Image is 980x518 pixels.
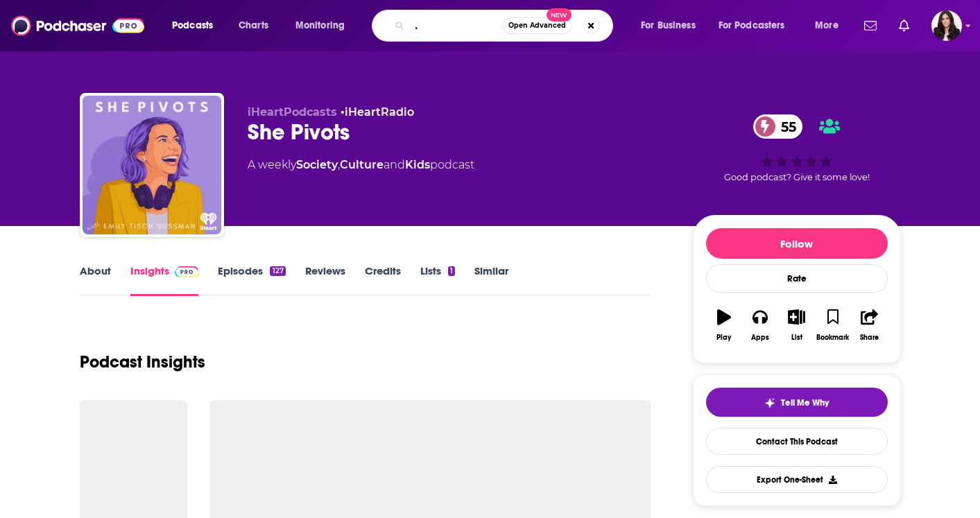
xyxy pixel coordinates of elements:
[80,264,111,296] a: About
[706,300,742,350] button: Play
[931,10,962,41] span: Logged in as RebeccaShapiro
[851,300,887,350] button: Share
[778,300,814,350] button: List
[859,14,882,37] a: Show notifications dropdown
[218,264,285,296] a: Episodes127
[641,16,696,35] span: For Business
[502,17,572,34] button: Open AdvancedNew
[742,300,778,350] button: Apps
[448,266,455,276] div: 1
[716,334,731,342] div: Play
[83,96,221,234] img: She Pivots
[815,300,851,350] button: Bookmark
[764,397,775,408] img: tell me why sparkle
[805,15,856,37] button: open menu
[338,158,340,171] span: ,
[175,266,199,277] img: Podchaser Pro
[860,334,879,342] div: Share
[239,16,268,35] span: Charts
[474,264,508,296] a: Similar
[296,158,338,171] a: Society
[384,158,405,171] span: and
[230,15,277,37] a: Charts
[11,12,144,39] img: Podchaser - Follow, Share and Rate Podcasts
[931,10,962,41] img: User Profile
[295,16,345,35] span: Monitoring
[162,15,231,37] button: open menu
[248,105,337,119] span: iHeartPodcasts
[816,334,849,342] div: Bookmark
[305,264,345,296] a: Reviews
[706,428,888,455] a: Contact This Podcast
[791,334,802,342] div: List
[410,15,502,37] input: Search podcasts, credits, & more...
[751,334,769,342] div: Apps
[80,352,205,372] h1: Podcast Insights
[753,114,803,139] a: 55
[345,105,414,119] a: iHeartRadio
[767,114,803,139] span: 55
[706,228,888,259] button: Follow
[706,466,888,493] button: Export One-Sheet
[286,15,363,37] button: open menu
[365,264,401,296] a: Credits
[931,10,962,41] button: Show profile menu
[172,16,213,35] span: Podcasts
[815,16,839,35] span: More
[270,266,285,276] div: 127
[710,15,805,37] button: open menu
[385,10,626,42] div: Search podcasts, credits, & more...
[719,16,785,35] span: For Podcasters
[893,14,915,37] a: Show notifications dropdown
[420,264,455,296] a: Lists1
[781,397,829,408] span: Tell Me Why
[340,158,384,171] a: Culture
[706,388,888,417] button: tell me why sparkleTell Me Why
[547,8,571,21] span: New
[724,172,870,182] span: Good podcast? Give it some love!
[248,157,474,173] div: A weekly podcast
[405,158,430,171] a: Kids
[341,105,414,119] span: •
[693,105,901,191] div: 55Good podcast? Give it some love!
[706,264,888,293] div: Rate
[508,22,566,29] span: Open Advanced
[631,15,713,37] button: open menu
[130,264,199,296] a: InsightsPodchaser Pro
